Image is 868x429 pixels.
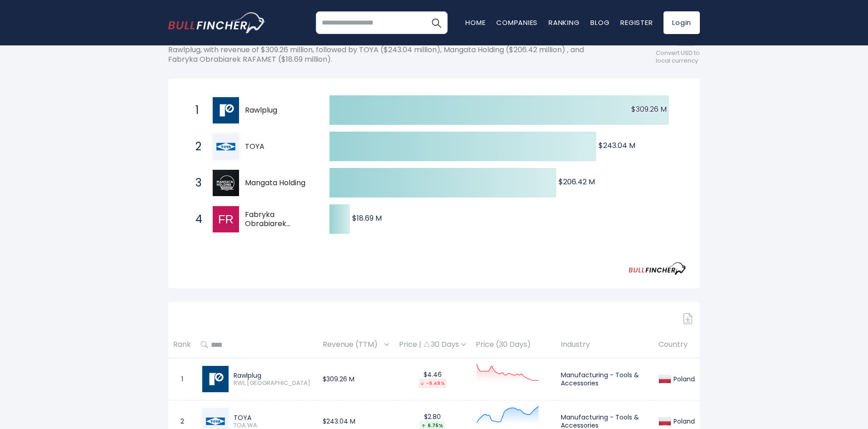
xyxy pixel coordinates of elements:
[213,170,239,196] img: Mangata Holding
[352,213,382,223] text: $18.69 M
[213,206,239,232] img: Fabryka Obrabiarek RAFAMET
[663,11,700,34] a: Login
[168,12,266,33] a: Go to homepage
[656,49,700,65] span: Convert USD to local currency
[556,331,653,358] th: Industry
[191,139,200,154] span: 2
[168,331,196,358] th: Rank
[234,371,313,380] div: Rawlplug
[399,370,466,388] div: $4.46
[599,140,635,151] text: $243.04 M
[213,133,239,160] img: TOYA
[168,12,266,33] img: bullfincher logo
[549,18,579,27] a: Ranking
[556,358,653,400] td: Manufacturing - Tools & Accessories
[559,177,595,187] text: $206.42 M
[399,340,466,350] div: Price | 30 Days
[234,380,313,387] span: RWL.[GEOGRAPHIC_DATA]
[620,18,653,27] a: Register
[191,212,200,227] span: 4
[671,417,695,425] div: Poland
[671,375,695,383] div: Poland
[323,338,382,352] span: Revenue (TTM)
[191,175,200,191] span: 3
[168,358,196,400] td: 1
[234,414,313,422] div: TOYA
[496,18,538,27] a: Companies
[631,104,667,114] text: $309.26 M
[471,331,556,358] th: Price (30 Days)
[213,97,239,123] img: Rawlplug
[419,379,447,388] div: -9.49%
[318,358,394,400] td: $309.26 M
[465,18,485,27] a: Home
[191,103,200,118] span: 1
[245,210,314,229] span: Fabryka Obrabiarek RAFAMET
[245,142,314,152] span: TOYA
[245,178,314,188] span: Mangata Holding
[245,106,314,115] span: Rawlplug
[425,11,448,34] button: Search
[168,36,618,64] p: The following shows the ranking of the largest Polish companies by revenue(TTM). The top-ranking ...
[202,366,229,392] img: RWL.WA.png
[590,18,609,27] a: Blog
